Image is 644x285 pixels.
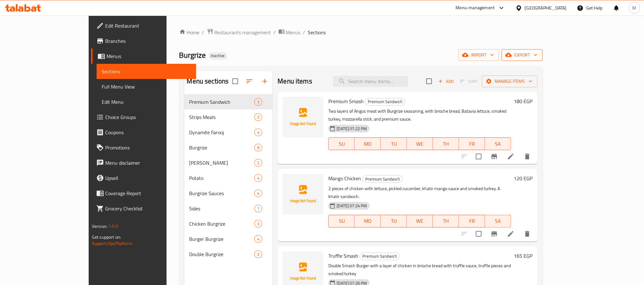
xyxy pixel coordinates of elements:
[328,251,358,261] span: Truffle Smash
[184,231,273,247] div: Burger Burgrize4
[462,216,483,226] span: FR
[482,76,538,87] button: Manage items
[407,215,433,228] button: WE
[507,153,515,160] a: Edit menu item
[360,253,400,260] span: Premium Sandwich
[91,155,196,170] a: Menu disclaimer
[435,216,456,226] span: TH
[105,22,191,30] span: Edit Restaurant
[179,28,543,36] nav: breadcrumb
[433,215,459,228] button: TH
[365,98,405,105] span: Premium Sandwich
[360,253,400,260] div: Premium Sandwich
[502,49,543,61] button: export
[274,29,276,36] li: /
[328,174,361,183] span: Mango Chicken
[105,129,191,136] span: Coupons
[255,221,262,227] span: 3
[108,222,118,230] span: 1.0.0
[488,139,509,149] span: SA
[255,206,262,212] span: 1
[459,137,485,150] button: FR
[184,109,273,125] div: Strips Meals3
[255,175,262,181] span: 4
[92,222,107,230] span: Version:
[189,189,255,197] div: Burgrize Sauces
[102,98,191,106] span: Edit Menu
[254,235,262,243] div: items
[363,176,402,183] span: Premium Sandwich
[433,137,459,150] button: TH
[381,137,407,150] button: TU
[485,215,511,228] button: SA
[184,140,273,155] div: Burgrize8
[328,185,511,201] p: 2 pieces of chicken with lettuce, pickled cucumber, khatir mango sauce and smoked turkey. A khati...
[514,251,532,260] h6: 165 EGP
[456,4,495,12] div: Menu-management
[105,205,191,212] span: Grocery Checklist
[308,29,326,36] span: Sections
[189,235,255,243] span: Burger Burgrize
[407,137,433,150] button: WE
[229,75,242,88] span: Select all sections
[91,201,196,216] a: Grocery Checklist
[456,76,482,86] span: Select section first
[102,83,191,90] span: Full Menu View
[105,159,191,167] span: Menu disclaimer
[91,109,196,125] a: Choice Groups
[254,250,262,258] div: items
[383,216,404,226] span: TU
[331,216,352,226] span: SU
[106,52,191,60] span: Menus
[436,76,456,86] button: Add
[189,98,255,106] span: Premium Sandwich
[485,137,511,150] button: SA
[254,205,262,212] div: items
[184,216,273,231] div: Chicken Burgrize3
[328,96,364,106] span: Premium Smash
[487,149,502,164] button: Branch-specific-item
[189,159,255,167] div: Rizo Burgrize
[105,189,191,197] span: Coverage Report
[254,174,262,182] div: items
[514,174,532,183] h6: 120 EGP
[92,233,121,241] span: Get support on:
[328,215,355,228] button: SU
[334,126,369,132] span: [DATE] 07:22 PM
[520,149,535,164] button: delete
[472,227,485,241] span: Select to update
[189,174,255,182] span: Potato
[189,250,255,258] div: Double Burgrize
[355,137,381,150] button: MO
[255,251,262,257] span: 3
[462,139,483,149] span: FR
[303,29,305,36] li: /
[184,125,273,140] div: Dynamite Farooj4
[255,145,262,151] span: 8
[209,52,228,60] div: Inactive
[514,97,532,106] h6: 180 EGP
[365,98,405,106] div: Premium Sandwich
[255,190,262,196] span: 4
[254,159,262,167] div: items
[189,205,255,212] span: Sides
[254,189,262,197] div: items
[463,51,494,59] span: import
[184,247,273,262] div: Double Burgrize3
[91,186,196,201] a: Coverage Report
[458,49,499,61] button: import
[525,4,567,11] div: [GEOGRAPHIC_DATA]
[257,74,272,89] button: Add section
[184,186,273,201] div: Burgrize Sauces4
[189,129,255,136] span: Dynamite Farooj
[242,74,257,89] span: Sort sections
[91,33,196,49] a: Branches
[179,48,206,62] span: Burgrize
[189,159,255,167] span: [PERSON_NAME]
[255,160,262,166] span: 2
